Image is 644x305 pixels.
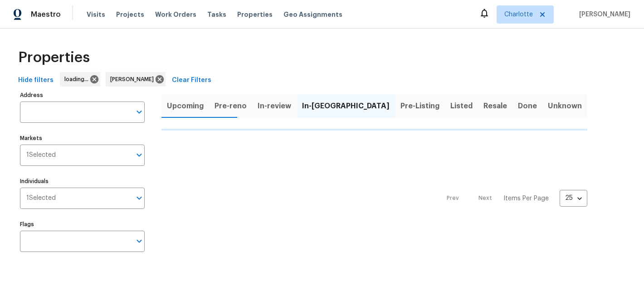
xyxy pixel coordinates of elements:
span: Hide filters [18,75,54,86]
nav: Pagination Navigation [438,136,587,261]
button: Open [133,192,146,204]
button: Hide filters [15,72,57,89]
span: Work Orders [155,10,196,19]
span: Clear Filters [172,75,211,86]
span: Listed [450,100,473,112]
span: Pre-reno [215,100,247,112]
span: In-review [258,100,291,112]
span: Visits [87,10,105,19]
span: Maestro [31,10,61,19]
label: Markets [20,136,145,141]
span: In-[GEOGRAPHIC_DATA] [302,100,390,112]
span: Projects [116,10,144,19]
button: Open [133,235,146,247]
div: loading... [60,72,100,87]
span: Pre-Listing [400,100,439,112]
label: Address [20,92,145,98]
span: Done [518,100,537,112]
label: Flags [20,222,145,227]
div: [PERSON_NAME] [106,72,166,87]
span: Properties [237,10,273,19]
span: Tasks [207,11,226,18]
span: 1 Selected [26,151,56,159]
span: [PERSON_NAME] [110,75,157,84]
div: 25 [560,186,587,210]
span: Properties [18,53,90,62]
span: Resale [483,100,507,112]
p: Items Per Page [503,194,549,203]
span: Unknown [548,100,582,112]
span: [PERSON_NAME] [576,10,630,19]
span: loading... [64,75,92,84]
button: Open [133,106,146,118]
span: Upcoming [167,100,204,112]
button: Clear Filters [168,72,215,89]
span: 1 Selected [26,194,56,202]
button: Open [133,149,146,161]
label: Individuals [20,179,145,184]
span: Charlotte [504,10,533,19]
span: Geo Assignments [283,10,342,19]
